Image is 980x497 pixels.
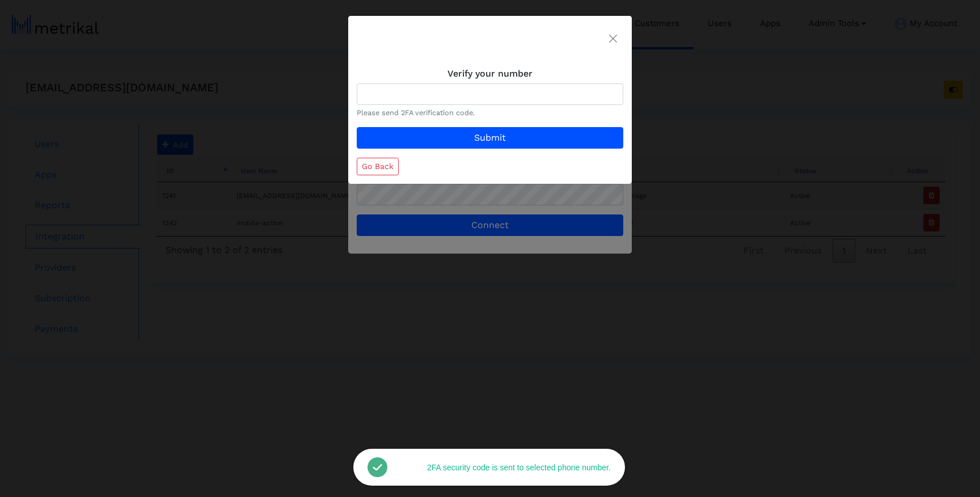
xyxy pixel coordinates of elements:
h6: Verify your number [357,68,623,79]
div: 2FA security code is sent to selected phone number. [416,463,611,472]
button: Submit [357,127,623,149]
img: modal-close.png [609,35,617,43]
small: Please send 2FA verification code. [357,107,623,118]
button: Go Back [357,158,399,175]
button: Close [600,22,626,53]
